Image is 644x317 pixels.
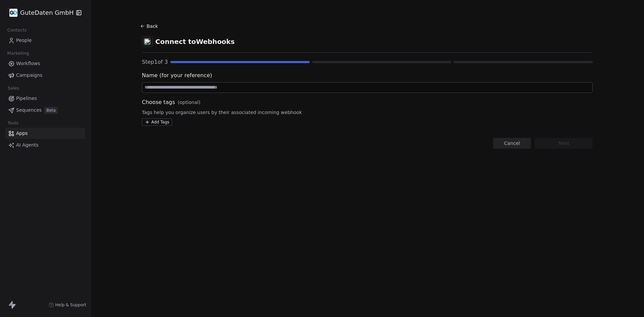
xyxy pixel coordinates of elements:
[5,93,85,104] a: Pipelines
[16,107,42,114] span: Sequences
[16,72,42,79] span: Campaigns
[16,37,32,44] span: People
[621,294,637,310] iframe: Intercom live chat
[49,302,86,308] a: Help & Support
[16,60,40,67] span: Workflows
[9,9,17,17] img: DatDash360%20500x500%20(2).png
[5,58,85,69] a: Workflows
[142,98,175,106] span: Choose tags
[4,48,32,58] span: Marketing
[44,107,58,114] span: Beta
[5,118,21,128] span: Tools
[20,8,73,17] span: GuteDaten GmbH
[535,138,593,149] button: Next
[16,142,39,149] span: AI Agents
[139,20,161,32] button: Back
[142,118,172,126] button: Add Tags
[142,71,593,80] span: Name (for your reference)
[155,37,235,46] span: Connect to Webhooks
[5,35,85,46] a: People
[5,128,85,139] a: Apps
[142,109,593,116] span: Tags help you organize users by their associated incoming webhook
[4,25,30,35] span: Contacts
[16,95,37,102] span: Pipelines
[16,130,28,137] span: Apps
[55,302,86,308] span: Help & Support
[144,38,151,45] img: webhooks.svg
[493,138,531,149] button: Cancel
[5,140,85,151] a: AI Agents
[5,83,22,93] span: Sales
[5,70,85,81] a: Campaigns
[5,105,85,116] a: SequencesBeta
[8,7,71,18] button: GuteDaten GmbH
[142,58,168,66] span: Step 1 of 3
[178,99,201,106] span: (optional)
